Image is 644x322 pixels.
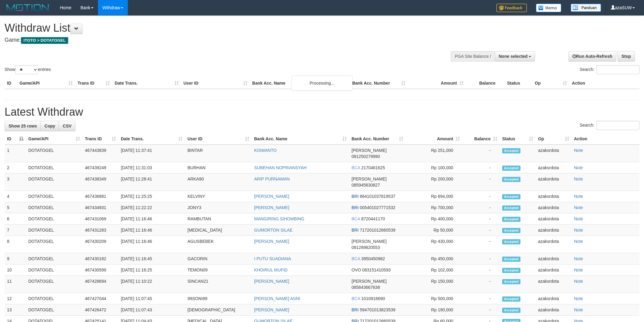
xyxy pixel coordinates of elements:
[118,162,185,173] td: [DATE] 11:31:03
[350,78,408,89] th: Bank Acc. Number
[9,124,37,128] span: Show 25 rows
[536,304,572,316] td: azaksrdota
[5,191,26,202] td: 4
[349,133,406,145] th: Bank Acc. Number: activate to sort column ascending
[466,78,505,89] th: Balance
[185,253,252,264] td: GACORIN
[574,268,583,272] a: Note
[406,304,462,316] td: Rp 190,000
[361,165,385,170] span: Copy 2170461625 to clipboard
[185,213,252,225] td: RAMBUTAN
[406,173,462,191] td: Rp 200,000
[360,194,395,199] span: Copy 664101037819537 to clipboard
[360,228,395,233] span: Copy 717201012660539 to clipboard
[44,124,55,128] span: Copy
[352,279,387,284] span: [PERSON_NAME]
[5,78,17,89] th: ID
[574,256,583,261] a: Note
[26,236,82,253] td: DOTATOGEL
[82,276,118,293] td: 467428694
[185,145,252,162] td: BINTAR
[82,236,118,253] td: 467430209
[118,213,185,225] td: [DATE] 11:16:46
[352,194,359,199] span: BRI
[250,78,350,89] th: Bank Acc. Name
[361,296,385,301] span: Copy 1010918690 to clipboard
[462,213,500,225] td: -
[82,162,118,173] td: 467439249
[536,162,572,173] td: azaksrdota
[185,276,252,293] td: SINCAN21
[254,148,277,153] a: KISWANTO
[352,177,387,181] span: [PERSON_NAME]
[185,236,252,253] td: AGUSBEBEK
[462,253,500,264] td: -
[82,253,118,264] td: 467430182
[5,106,639,118] h1: Latest Withdraw
[26,225,82,236] td: DOTATOGEL
[5,225,26,236] td: 7
[408,78,466,89] th: Amount
[254,194,289,199] a: [PERSON_NAME]
[406,213,462,225] td: Rp 400,000
[26,145,82,162] td: DOTATOGEL
[571,4,601,12] img: panduan.png
[462,173,500,191] td: -
[118,225,185,236] td: [DATE] 11:16:46
[118,293,185,304] td: [DATE] 11:07:45
[5,162,26,173] td: 2
[536,276,572,293] td: azaksrdota
[574,228,583,233] a: Note
[26,173,82,191] td: DOTATOGEL
[185,293,252,304] td: 99SONI99
[462,304,500,316] td: -
[495,51,535,61] button: None selected
[5,173,26,191] td: 3
[82,191,118,202] td: 467436881
[406,145,462,162] td: Rp 251,000
[462,162,500,173] td: -
[406,293,462,304] td: Rp 500,000
[406,225,462,236] td: Rp 50,000
[536,133,572,145] th: Op: activate to sort column ascending
[462,225,500,236] td: -
[26,162,82,173] td: DOTATOGEL
[185,304,252,316] td: [DEMOGRAPHIC_DATA]
[502,148,520,153] span: Accepted
[75,78,112,89] th: Trans ID
[406,276,462,293] td: Rp 150,000
[5,145,26,162] td: 1
[536,191,572,202] td: azaksrdota
[502,166,520,171] span: Accepted
[574,165,583,170] a: Note
[536,145,572,162] td: azaksrdota
[118,236,185,253] td: [DATE] 11:16:46
[502,257,520,262] span: Accepted
[185,173,252,191] td: ARKA90
[618,51,635,61] a: Stop
[596,121,639,130] input: Search:
[406,253,462,264] td: Rp 450,000
[352,307,359,312] span: BRI
[352,148,387,153] span: [PERSON_NAME]
[574,194,583,199] a: Note
[496,4,527,12] img: Feedback.jpg
[580,65,639,74] label: Search:
[5,236,26,253] td: 8
[254,239,289,244] a: [PERSON_NAME]
[82,145,118,162] td: 467443839
[500,133,536,145] th: Status: activate to sort column ascending
[254,268,288,272] a: KHOIRUL MUFID
[574,216,583,221] a: Note
[352,256,360,261] span: BCA
[536,253,572,264] td: azaksrdota
[502,205,520,211] span: Accepted
[112,78,181,89] th: Date Trans.
[502,268,520,273] span: Accepted
[5,3,51,12] img: MOTION_logo.png
[5,65,51,74] label: Show entries
[406,162,462,173] td: Rp 100,000
[82,293,118,304] td: 467427044
[352,165,360,170] span: BCA
[5,293,26,304] td: 12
